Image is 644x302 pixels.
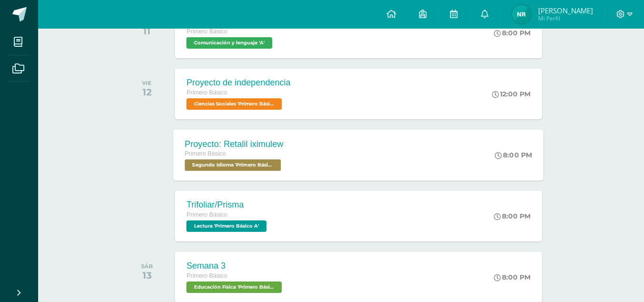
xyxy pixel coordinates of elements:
div: 8:00 PM [494,273,531,281]
div: SÁB [141,263,153,270]
div: VIE [142,80,152,86]
div: Semana 3 [186,261,284,271]
span: Primero Básico [186,89,227,96]
div: Proyecto de independencia [186,78,290,88]
span: Ciencias Sociales 'Primero Básico A' [186,98,282,110]
div: Trifoliar/Prisma [186,200,269,210]
span: Primero Básico [185,150,226,157]
span: Mi Perfil [538,14,593,22]
div: 8:00 PM [494,29,531,37]
div: 8:00 PM [495,151,532,159]
span: Primero Básico [186,28,227,35]
div: 12:00 PM [492,90,531,98]
span: Educación Física 'Primero Básico A' [186,281,282,293]
span: Lectura 'Primero Básico A' [186,220,266,232]
div: 8:00 PM [494,212,531,220]
span: Segundo Idioma 'Primero Básico A' [185,159,281,171]
div: Proyecto: Retalil iximulew [185,139,284,149]
span: Primero Básico [186,272,227,279]
span: Primero Básico [186,211,227,218]
div: 12 [142,86,152,98]
span: [PERSON_NAME] [538,6,593,15]
span: Comunicación y lenguaje 'A' [186,37,272,49]
img: 1627d95f32ca30408c832183417cdb7e.png [512,5,531,24]
div: 11 [142,25,153,37]
div: 13 [141,270,153,281]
